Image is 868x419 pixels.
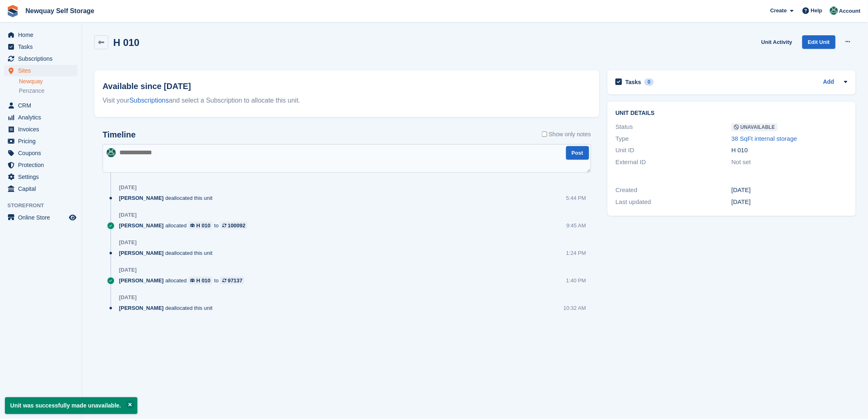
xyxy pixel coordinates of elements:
a: menu [4,124,78,135]
a: Preview store [68,213,78,222]
span: Tasks [18,41,67,53]
span: Online Store [18,212,67,223]
span: [PERSON_NAME] [119,304,164,312]
div: Created [616,185,732,195]
a: menu [4,212,78,223]
div: Status [616,122,732,132]
label: Show only notes [542,130,591,139]
span: Account [839,7,861,15]
h2: Unit details [616,110,847,117]
span: Home [18,29,67,41]
div: [DATE] [119,239,137,246]
h2: Available since [DATE] [103,80,591,92]
span: Protection [18,159,67,171]
span: Help [811,7,822,15]
a: 97137 [220,277,244,284]
span: Analytics [18,112,67,123]
a: Unit Activity [758,35,795,49]
div: deallocated this unit [119,304,217,312]
span: [PERSON_NAME] [119,194,164,202]
div: Last updated [616,197,732,207]
h2: Timeline [103,130,136,140]
a: menu [4,135,78,147]
h2: Tasks [626,78,642,86]
span: Subscriptions [18,53,67,64]
span: Create [770,7,787,15]
a: menu [4,53,78,64]
span: Settings [18,171,67,183]
div: 9:45 AM [566,222,586,229]
div: [DATE] [119,212,137,218]
a: Subscriptions [130,97,169,104]
div: Not set [731,158,847,167]
div: [DATE] [119,294,137,301]
span: Sites [18,65,67,76]
a: menu [4,29,78,41]
div: [DATE] [731,197,847,207]
div: [DATE] [731,185,847,195]
span: [PERSON_NAME] [119,222,164,229]
div: deallocated this unit [119,194,217,202]
div: 10:32 AM [564,304,586,312]
div: deallocated this unit [119,249,217,257]
div: allocated to [119,222,251,229]
img: JON [830,7,838,15]
a: menu [4,171,78,183]
a: menu [4,147,78,159]
a: Add [823,78,834,87]
img: stora-icon-8386f47178a22dfd0bd8f6a31ec36ba5ce8667c1dd55bd0f319d3a0aa187defe.svg [7,5,19,17]
span: Unavailable [731,123,777,131]
a: H 010 [188,277,212,284]
div: 0 [644,78,654,86]
span: Storefront [7,201,82,210]
a: menu [4,100,78,111]
div: H 010 [196,222,211,229]
div: 1:24 PM [566,249,586,257]
a: Edit Unit [802,35,836,49]
a: Newquay Self Storage [22,4,98,18]
a: Newquay [19,78,78,85]
div: External ID [616,158,732,167]
div: 97137 [228,277,242,284]
img: JON [107,148,116,157]
div: Unit ID [616,146,732,155]
a: 38 SqFt internal storage [731,135,797,142]
span: Capital [18,183,67,195]
span: Invoices [18,124,67,135]
span: [PERSON_NAME] [119,249,164,257]
div: Type [616,134,732,144]
div: allocated to [119,277,249,284]
div: 5:44 PM [566,194,586,202]
div: [DATE] [119,267,137,273]
div: H 010 [196,277,211,284]
a: H 010 [188,222,212,229]
div: [DATE] [119,184,137,191]
p: Unit was successfully made unavailable. [5,397,137,414]
a: menu [4,112,78,123]
input: Show only notes [542,130,547,139]
a: menu [4,65,78,76]
a: Penzance [19,87,78,95]
span: Coupons [18,147,67,159]
div: 100092 [228,222,245,229]
div: 1:40 PM [566,277,586,284]
div: H 010 [731,146,847,155]
span: [PERSON_NAME] [119,277,164,284]
h2: H 010 [113,37,139,48]
a: menu [4,183,78,195]
div: Visit your and select a Subscription to allocate this unit. [103,96,591,105]
a: menu [4,41,78,53]
a: menu [4,159,78,171]
span: Pricing [18,135,67,147]
span: CRM [18,100,67,111]
button: Post [566,146,589,160]
a: 100092 [220,222,247,229]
